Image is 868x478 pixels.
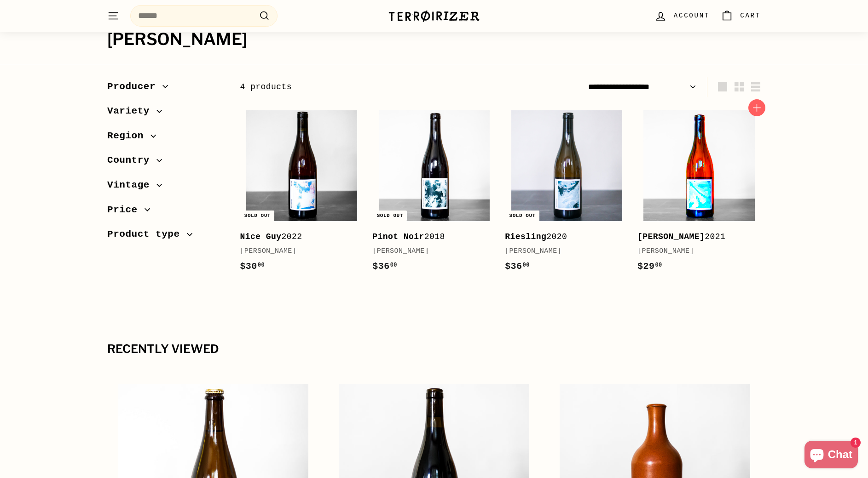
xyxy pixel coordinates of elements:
div: Recently viewed [107,343,761,356]
span: Product type [107,227,187,242]
span: Account [674,11,710,21]
span: $29 [637,261,662,272]
span: Price [107,202,145,218]
div: [PERSON_NAME] [372,246,486,257]
div: Sold out [241,211,274,221]
span: $36 [372,261,397,272]
a: Account [649,2,715,29]
span: $36 [505,261,530,272]
span: Cart [740,11,761,21]
b: Nice Guy [240,232,281,241]
b: [PERSON_NAME] [637,232,705,241]
div: Sold out [373,211,407,221]
div: [PERSON_NAME] [240,246,354,257]
sup: 00 [390,262,397,268]
div: 2021 [637,230,752,244]
span: Producer [107,79,162,95]
div: [PERSON_NAME] [637,246,752,257]
button: Price [107,200,225,225]
a: Sold out Pinot Noir2018[PERSON_NAME] [372,104,496,283]
button: Producer [107,77,225,102]
button: Product type [107,224,225,249]
sup: 00 [655,262,662,268]
div: 2020 [505,230,619,244]
b: Pinot Noir [372,232,424,241]
a: Sold out Nice Guy2022[PERSON_NAME] [240,104,363,283]
div: 2018 [372,230,486,244]
a: [PERSON_NAME]2021[PERSON_NAME] [637,104,761,283]
button: Vintage [107,175,225,200]
span: Variety [107,103,156,119]
button: Region [107,126,225,151]
div: Sold out [506,211,539,221]
button: Variety [107,101,225,126]
button: Country [107,150,225,175]
div: 2022 [240,230,354,244]
span: Region [107,128,150,144]
span: Country [107,153,156,168]
a: Cart [715,2,766,29]
div: 4 products [240,80,500,94]
h1: [PERSON_NAME] [107,30,761,49]
sup: 00 [523,262,530,268]
inbox-online-store-chat: Shopify online store chat [802,441,861,471]
span: $30 [240,261,265,272]
sup: 00 [258,262,265,268]
b: Riesling [505,232,546,241]
div: [PERSON_NAME] [505,246,619,257]
a: Sold out Riesling2020[PERSON_NAME] [505,104,628,283]
span: Vintage [107,177,156,193]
